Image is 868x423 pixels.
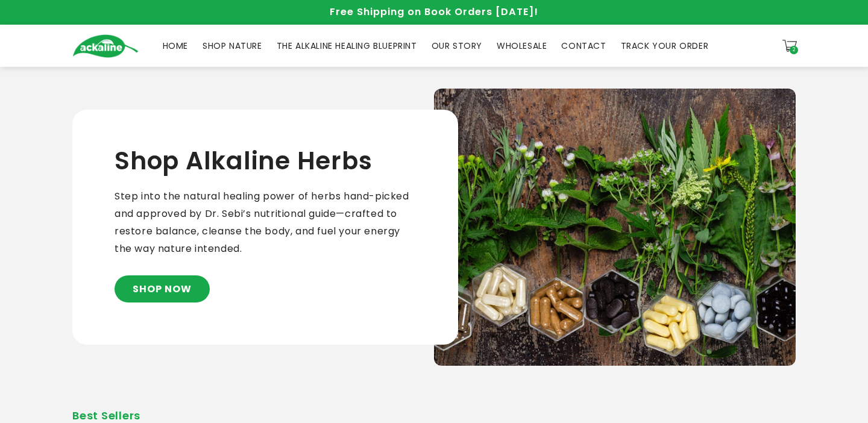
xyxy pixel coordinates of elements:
[115,188,416,257] p: Step into the natural healing power of herbs hand-picked and approved by Dr. Sebi’s nutritional g...
[621,40,709,51] span: TRACK YOUR ORDER
[424,33,489,58] a: OUR STORY
[72,409,796,422] h2: Best Sellers
[115,275,210,302] a: SHOP NOW
[72,34,139,58] img: Ackaline
[195,33,269,58] a: SHOP NATURE
[203,40,262,51] span: SHOP NATURE
[115,146,372,176] h2: Shop Alkaline Herbs
[489,33,554,58] a: WHOLESALE
[330,5,538,19] span: Free Shipping on Book Orders [DATE]!
[793,46,796,54] span: 2
[163,40,188,51] span: HOME
[156,33,195,58] a: HOME
[614,33,716,58] a: TRACK YOUR ORDER
[497,40,547,51] span: WHOLESALE
[554,33,613,58] a: CONTACT
[277,40,417,51] span: THE ALKALINE HEALING BLUEPRINT
[432,40,482,51] span: OUR STORY
[269,33,424,58] a: THE ALKALINE HEALING BLUEPRINT
[561,40,606,51] span: CONTACT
